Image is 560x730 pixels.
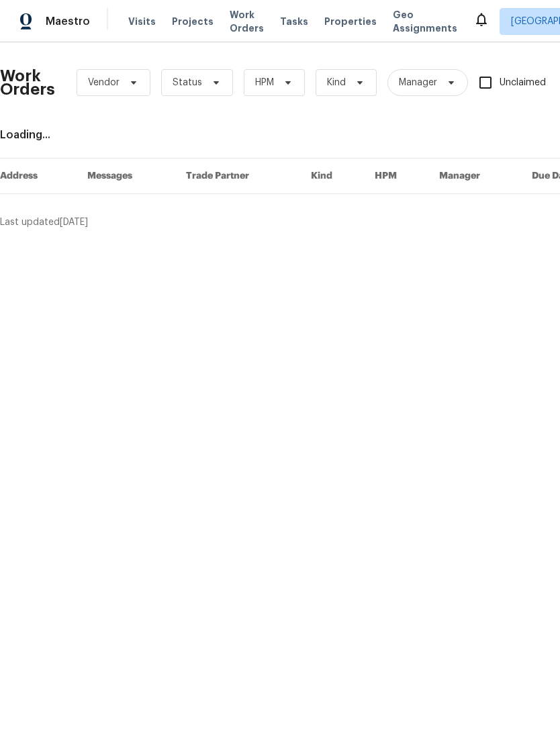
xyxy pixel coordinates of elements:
span: Maestro [46,15,90,28]
span: Work Orders [230,8,264,35]
span: Vendor [88,76,120,89]
span: Visits [128,15,156,28]
span: Projects [172,15,214,28]
span: Tasks [280,17,308,26]
span: [DATE] [60,218,88,227]
th: Manager [428,158,521,194]
span: HPM [255,76,274,89]
th: Messages [77,158,175,194]
th: Trade Partner [175,158,301,194]
th: Kind [300,158,364,194]
span: Properties [324,15,377,28]
span: Unclaimed [500,76,546,90]
span: Status [173,76,202,89]
span: Kind [327,76,346,89]
span: Geo Assignments [393,8,457,35]
th: HPM [364,158,428,194]
span: Manager [399,76,437,89]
